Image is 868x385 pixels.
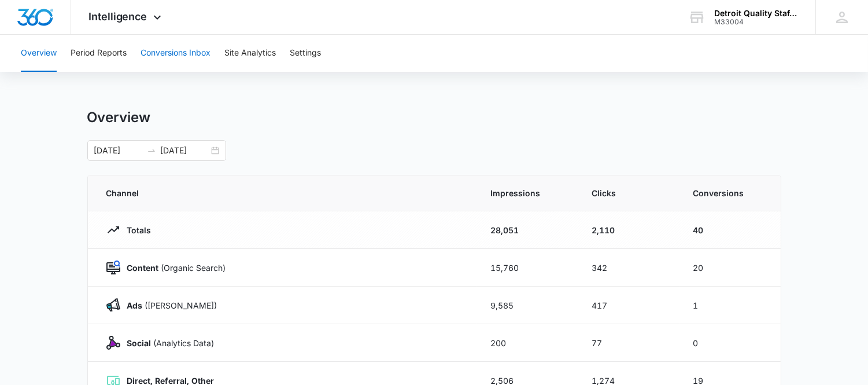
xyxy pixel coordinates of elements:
td: 28,051 [477,211,578,249]
td: 2,110 [578,211,679,249]
img: Social [106,336,120,350]
input: Start date [94,144,142,157]
strong: Social [127,338,152,348]
div: account name [714,9,799,18]
button: Period Reports [71,35,127,72]
td: 200 [477,324,578,362]
button: Conversions Inbox [141,35,210,72]
button: Settings [290,35,321,72]
span: Impressions [491,187,564,199]
div: account id [714,18,799,26]
td: 40 [679,211,781,249]
span: Channel [106,187,463,199]
button: Overview [21,35,57,72]
button: Site Analytics [224,35,276,72]
span: to [147,146,156,155]
img: Ads [106,298,120,312]
strong: Ads [127,300,143,310]
input: End date [161,144,209,157]
strong: Content [127,263,159,273]
td: 417 [578,287,679,324]
img: Content [106,261,120,274]
td: 342 [578,249,679,287]
td: 9,585 [477,287,578,324]
td: 15,760 [477,249,578,287]
td: 20 [679,249,781,287]
span: Intelligence [88,10,147,23]
p: Totals [120,224,152,236]
td: 0 [679,324,781,362]
span: swap-right [147,146,156,155]
span: Conversions [693,187,762,199]
span: Clicks [592,187,666,199]
p: (Organic Search) [120,262,226,274]
p: ([PERSON_NAME]) [120,299,217,311]
p: (Analytics Data) [120,337,215,349]
td: 77 [578,324,679,362]
h1: Overview [87,109,151,126]
td: 1 [679,287,781,324]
